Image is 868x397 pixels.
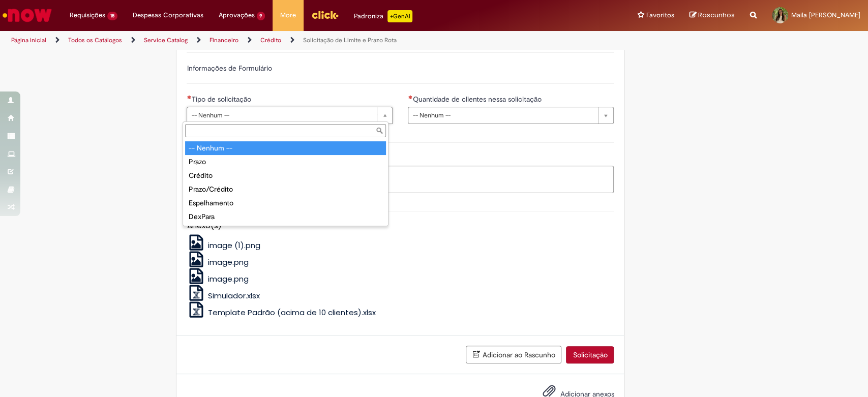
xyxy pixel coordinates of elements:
[185,210,386,224] div: DexPara
[185,141,386,155] div: -- Nenhum --
[185,155,386,169] div: Prazo
[185,169,386,182] div: Crédito
[185,182,386,196] div: Prazo/Crédito
[185,196,386,210] div: Espelhamento
[183,139,388,226] ul: Tipo de solicitação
